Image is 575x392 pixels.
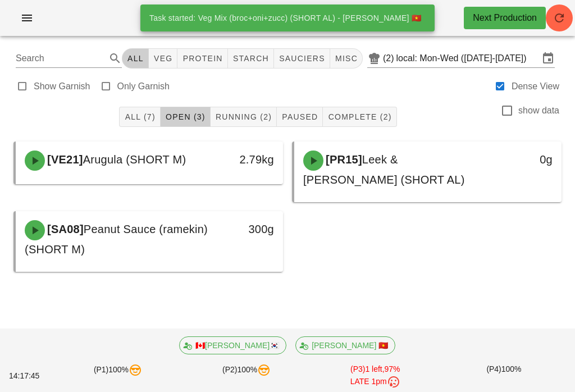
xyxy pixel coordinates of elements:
[124,112,155,121] span: All (7)
[165,112,206,121] span: Open (3)
[153,54,173,63] span: veg
[45,153,83,166] span: [VE21]
[122,48,149,69] button: All
[281,112,318,121] span: Paused
[323,107,396,127] button: Complete (2)
[335,54,358,63] span: misc
[182,54,222,63] span: protein
[127,54,144,63] span: All
[228,48,274,69] button: starch
[186,337,279,354] span: 🇨🇦[PERSON_NAME]🇰🇷
[383,53,396,64] div: (2)
[161,107,211,127] button: Open (3)
[500,151,553,168] div: 0g
[279,54,325,63] span: sauciers
[119,107,160,127] button: All (7)
[277,107,323,127] button: Paused
[323,153,362,166] span: [PR15]
[117,81,170,92] label: Only Garnish
[327,112,391,121] span: Complete (2)
[274,48,330,69] button: sauciers
[518,105,559,116] label: show data
[149,48,178,69] button: veg
[222,220,274,238] div: 300g
[303,153,465,186] span: Leek & [PERSON_NAME] (SHORT AL)
[45,223,84,235] span: [SA08]
[232,54,269,63] span: starch
[211,107,277,127] button: Running (2)
[215,112,272,121] span: Running (2)
[512,81,559,92] label: Dense View
[222,151,274,168] div: 2.79kg
[177,48,227,69] button: protein
[83,153,186,166] span: Arugula (SHORT M)
[473,11,537,25] div: Next Production
[34,81,90,92] label: Show Garnish
[330,48,363,69] button: misc
[25,223,208,256] span: Peanut Sauce (ramekin) (SHORT M)
[303,337,389,354] span: [PERSON_NAME] 🇻🇳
